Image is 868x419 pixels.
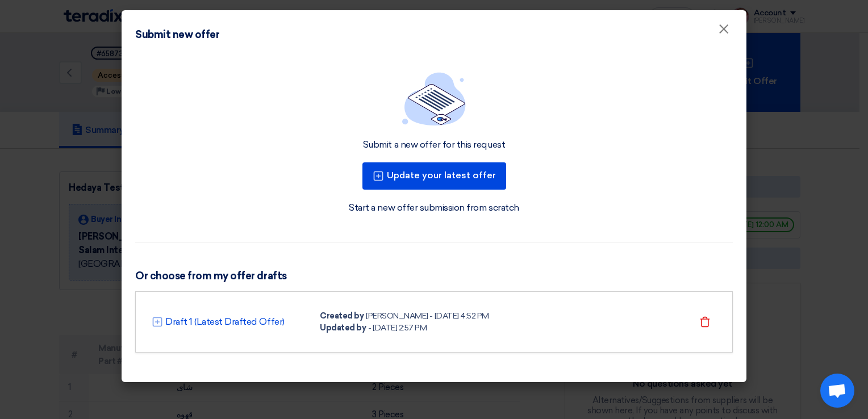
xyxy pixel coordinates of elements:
div: Updated by [320,322,366,334]
a: Start a new offer submission from scratch [349,201,519,215]
div: Submit a new offer for this request [363,139,505,151]
button: Close [709,18,738,41]
div: Created by [320,310,364,322]
div: - [DATE] 2:57 PM [368,322,427,334]
span: × [718,20,729,43]
div: Submit new offer [135,27,219,43]
a: Draft 1 (Latest Drafted Offer) [165,315,285,329]
div: [PERSON_NAME] - [DATE] 4:52 PM [366,310,489,322]
a: Open chat [820,374,854,408]
img: empty_state_list.svg [402,72,466,125]
h3: Or choose from my offer drafts [135,270,733,282]
button: Update your latest offer [362,162,506,190]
